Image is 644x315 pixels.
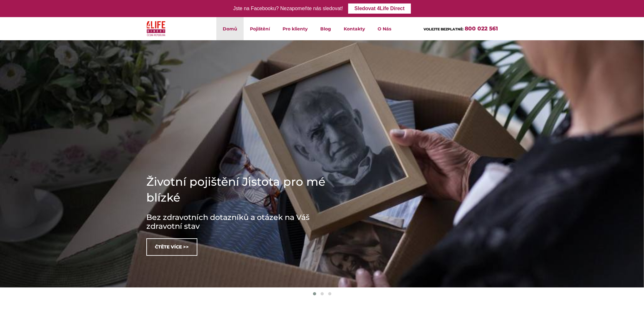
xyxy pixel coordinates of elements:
[233,4,343,13] div: Jste na Facebooku? Nezapomeňte nás sledovat!
[146,174,336,205] h1: Životní pojištění Jistota pro mé blízké
[216,17,244,40] a: Domů
[424,27,463,31] span: VOLEJTE BEZPLATNĚ:
[146,238,197,256] a: Čtěte více >>
[337,17,371,40] a: Kontakty
[147,20,166,38] img: 4Life Direct Česká republika logo
[146,213,336,231] h3: Bez zdravotních dotazníků a otázek na Váš zdravotní stav
[314,17,337,40] a: Blog
[348,3,411,14] a: Sledovat 4Life Direct
[465,25,498,32] a: 800 022 561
